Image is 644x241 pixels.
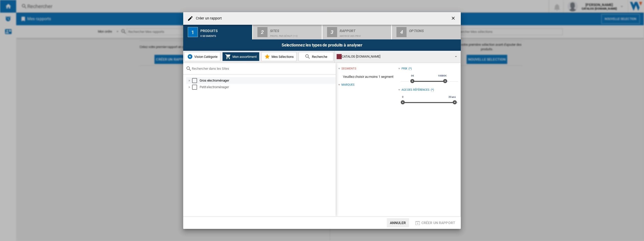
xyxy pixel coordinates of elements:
[270,32,320,37] div: Profil par défaut (15)
[410,74,415,78] span: 0€
[413,218,457,227] button: Créer un rapport
[192,85,200,90] md-checkbox: Select
[409,27,459,32] div: Options
[437,74,447,78] span: 10000€
[193,16,222,21] h4: Créer un rapport
[323,25,392,39] button: 3 Rapport Matrice des prix
[337,53,450,60] div: CATALOG [DOMAIN_NAME]
[193,55,218,59] span: Vision Catégorie
[184,52,220,61] button: Vision Catégorie
[187,54,193,60] img: wiser-icon-blue.png
[231,55,257,59] span: Mon assortiment
[200,78,335,83] div: Gros electroménager
[253,25,322,39] button: 2 Sites Profil par défaut (15)
[421,221,455,225] span: Créer un rapport
[449,13,459,23] button: getI18NText('BUTTONS.CLOSE_DIALOG')
[200,32,250,37] div: 0 segments
[340,32,389,37] div: Matrice des prix
[311,55,327,59] span: Recherche
[340,27,389,32] div: Rapport
[401,95,404,99] span: 0
[261,52,297,61] button: Mes Sélections
[270,27,320,32] div: Sites
[222,52,259,61] button: Mon assortiment
[200,85,335,90] div: Petit electroménager
[448,95,457,99] span: 30 ans
[401,67,408,71] div: Prix
[396,27,407,37] div: 4
[257,27,267,37] div: 2
[183,25,253,39] button: 1 Produits 0 segments
[270,55,294,59] span: Mes Sélections
[188,27,198,37] div: 1
[451,16,457,22] ng-md-icon: getI18NText('BUTTONS.CLOSE_DIALOG')
[401,88,430,92] div: Age des références
[341,67,356,71] div: segments
[200,27,250,32] div: Produits
[338,72,398,82] span: Veuillez choisir au moins 1 segment
[327,27,337,37] div: 3
[299,52,333,61] button: Recherche
[192,67,333,70] input: Rechercher dans les Sites
[192,78,200,83] md-checkbox: Select
[341,83,354,87] div: Marques
[387,218,409,227] button: Annuler
[392,25,461,39] button: 4 Options
[183,39,461,51] div: Selectionnez les types de produits à analyser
